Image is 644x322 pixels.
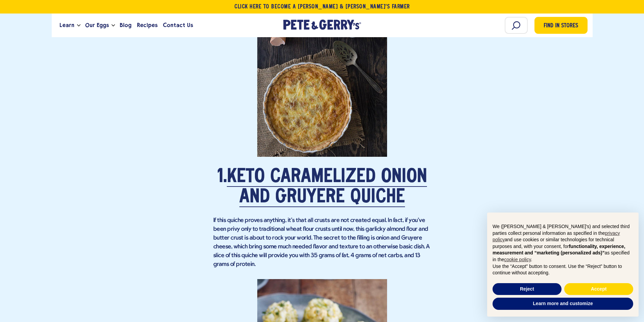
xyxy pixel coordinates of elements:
button: Learn more and customize [493,298,633,310]
a: Contact Us [160,16,196,34]
a: Keto Caramelized Onion and Gruyere Quiche [227,168,427,207]
span: Blog [120,21,132,29]
button: Open the dropdown menu for Learn [77,24,80,27]
button: Open the dropdown menu for Our Eggs [112,24,115,27]
span: Contact Us [163,21,193,29]
button: Reject [493,283,562,295]
span: Recipes [137,21,158,29]
p: Use the “Accept” button to consent. Use the “Reject” button to continue without accepting. [493,263,633,276]
h2: 1. [213,167,431,207]
a: cookie policy [504,257,531,262]
a: Our Eggs [82,16,112,34]
a: Recipes [134,16,160,34]
a: Find in Stores [534,17,588,34]
span: Learn [59,21,74,29]
div: Notice [482,207,644,322]
span: Find in Stores [544,22,578,31]
span: Our Eggs [85,21,109,29]
button: Accept [564,283,633,295]
a: Learn [57,16,77,34]
a: Blog [117,16,134,34]
input: Search [505,17,528,34]
p: We ([PERSON_NAME] & [PERSON_NAME]'s) and selected third parties collect personal information as s... [493,223,633,263]
p: If this quiche proves anything, it's that all crusts are not created equal. In fact, if you've be... [213,216,431,269]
